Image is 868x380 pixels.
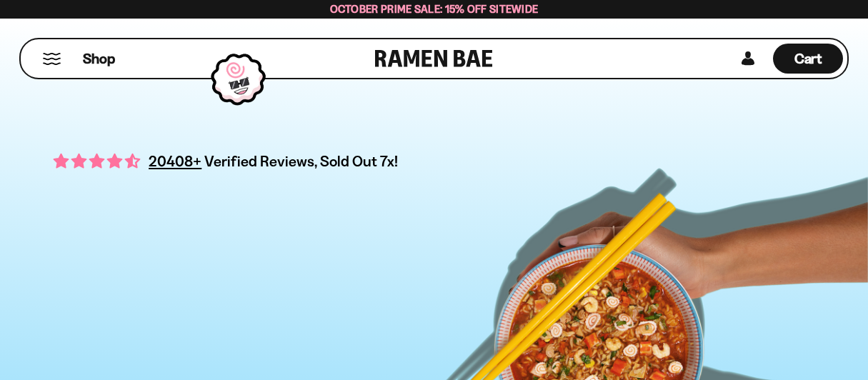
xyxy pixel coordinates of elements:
[83,49,115,69] span: Shop
[204,152,398,170] span: Verified Reviews, Sold Out 7x!
[83,44,115,74] a: Shop
[42,53,61,65] button: Mobile Menu Trigger
[149,150,201,172] span: 20408+
[773,39,843,78] div: Cart
[794,50,822,67] span: Cart
[330,2,539,16] span: October Prime Sale: 15% off Sitewide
